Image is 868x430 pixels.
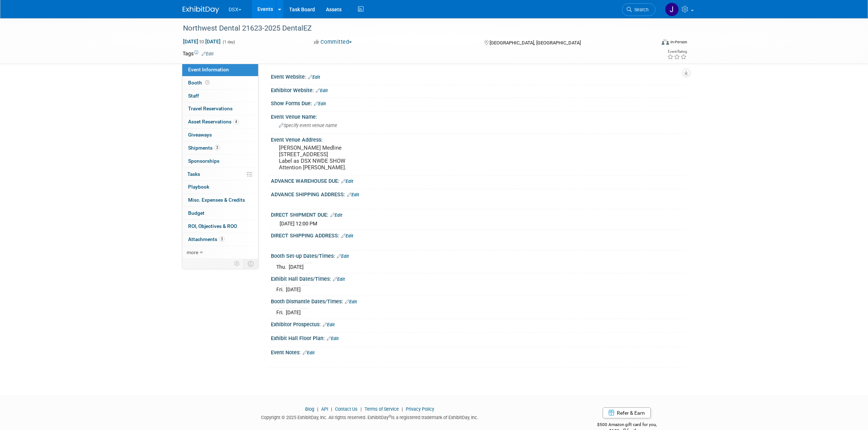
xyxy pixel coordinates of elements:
a: Refer & Earn [603,407,651,418]
a: Edit [341,179,353,184]
a: Edit [316,88,328,93]
div: DIRECT SHIPPING ADDRESS: [271,230,686,240]
span: [DATE] 12:00 PM [280,221,317,226]
span: Booth [188,80,211,86]
span: Asset Reservations [188,119,239,125]
a: API [321,406,328,412]
a: Staff [182,90,258,102]
a: Travel Reservations [182,102,258,115]
a: Edit [337,254,349,259]
a: Edit [308,75,320,80]
div: Event Venue Name: [271,111,686,121]
span: [DATE] [DATE] [183,38,221,45]
a: Search [622,3,655,16]
span: 4 [233,119,239,125]
span: Budget [188,210,205,216]
a: Tasks [182,168,258,181]
a: Misc. Expenses & Credits [182,194,258,206]
a: Giveaways [182,129,258,141]
sup: ® [389,414,391,418]
a: Playbook [182,181,258,193]
div: ADVANCE SHIPPING ADDRESS: [271,189,686,198]
div: Northwest Dental 21623-2025 DentalEZ [180,22,645,35]
span: Attachments [188,236,225,242]
span: Shipments [188,145,220,151]
span: Misc. Expenses & Credits [188,197,245,203]
a: Shipments3 [182,142,258,154]
a: Edit [347,192,359,197]
a: ROI, Objectives & ROO [182,220,258,233]
a: Blog [305,406,314,412]
a: Attachments3 [182,233,258,246]
span: 3 [214,145,220,150]
td: [DATE] [289,263,304,271]
td: Thu. [276,263,289,271]
a: Edit [327,336,339,341]
span: | [359,406,363,412]
a: Edit [330,213,342,218]
span: Search [632,7,649,12]
img: Format-Inperson.png [662,39,669,45]
a: Edit [323,322,335,327]
a: Edit [345,299,357,304]
div: Event Venue Address: [271,134,686,143]
div: Exhibitor Website: [271,85,686,94]
div: Exhibitor Prospectus: [271,319,686,328]
div: Copyright © 2025 ExhibitDay, Inc. All rights reserved. ExhibitDay is a registered trademark of Ex... [183,413,557,421]
a: Sponsorships [182,155,258,167]
span: | [400,406,405,412]
td: Personalize Event Tab Strip [231,259,244,268]
div: Exhibit Hall Dates/Times: [271,273,686,283]
a: Budget [182,207,258,220]
span: Tasks [187,171,200,177]
a: Edit [303,350,315,355]
a: Terms of Service [365,406,399,412]
img: Justin Newborn [665,3,679,16]
div: In-Person [670,39,687,45]
span: | [329,406,334,412]
div: Booth Dismantle Dates/Times: [271,296,686,305]
button: Committed [311,38,355,46]
span: (1 day) [222,40,235,44]
a: more [182,246,258,259]
span: 3 [219,236,225,242]
a: Edit [202,51,214,56]
div: ADVANCE WAREHOUSE DUE: [271,175,686,185]
span: more [187,249,198,255]
span: Booth not reserved yet [204,80,211,85]
span: [GEOGRAPHIC_DATA], [GEOGRAPHIC_DATA] [490,40,581,46]
img: ExhibitDay [183,6,219,13]
div: Event Rating [667,50,687,54]
span: ROI, Objectives & ROO [188,223,237,229]
div: Event Website: [271,71,686,81]
div: Booth Set-up Dates/Times: [271,250,686,260]
span: Playbook [188,184,209,190]
div: Exhibit Hall Floor Plan: [271,333,686,342]
span: Giveaways [188,132,212,138]
td: [DATE] [286,308,301,316]
span: Staff [188,93,199,99]
a: Edit [341,233,353,238]
div: Event Format [612,38,688,49]
a: Contact Us [335,406,358,412]
td: Tags [183,50,214,57]
td: [DATE] [286,286,301,293]
td: Fri. [276,286,286,293]
div: DIRECT SHIPMENT DUE: [271,209,686,219]
a: Asset Reservations4 [182,115,258,128]
a: Booth [182,76,258,89]
span: Sponsorships [188,158,219,164]
span: Travel Reservations [188,106,233,111]
span: Specify event venue name [279,123,337,128]
a: Edit [333,277,345,282]
span: Event Information [188,67,229,72]
td: Toggle Event Tabs [243,259,258,268]
pre: [PERSON_NAME] Medline [STREET_ADDRESS] Label as DSX NWDE SHOW Attention [PERSON_NAME]. [279,145,436,171]
span: | [315,406,320,412]
td: Fri. [276,308,286,316]
a: Edit [314,101,326,106]
span: to [198,39,205,44]
a: Event Information [182,63,258,76]
a: Privacy Policy [406,406,434,412]
div: Show Forms Due: [271,98,686,107]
